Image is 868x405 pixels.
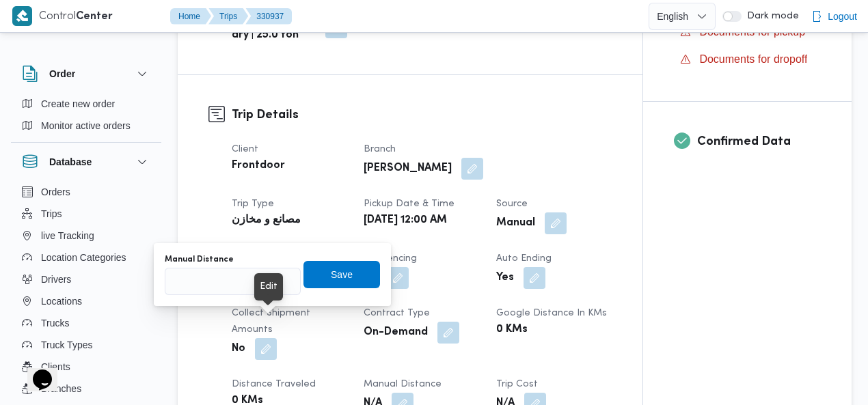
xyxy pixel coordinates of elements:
button: Save [303,261,380,288]
span: Dark mode [742,11,799,22]
button: Logout [806,3,863,30]
button: Home [170,8,211,25]
span: Collect Shipment Amounts [232,309,310,334]
h3: Database [49,154,92,170]
button: Drivers [16,268,156,290]
span: Drivers [41,271,71,288]
button: Orders [16,181,156,203]
span: Manual Distance [364,380,442,389]
button: Truck Types [16,334,156,356]
h3: Order [49,66,75,82]
span: Logout [828,8,857,25]
b: [DATE] 12:00 AM [364,212,447,229]
span: Branch [364,145,396,154]
span: Pickup date & time [364,199,455,208]
button: Order [22,66,150,82]
button: Database [22,154,150,170]
div: Edit [260,279,277,295]
button: Location Categories [16,247,156,268]
span: Distance Traveled [232,380,316,389]
b: Center [76,12,113,22]
button: live Tracking [16,225,156,247]
span: Documents for dropoff [699,53,807,65]
span: Google distance in KMs [496,309,607,318]
span: Trip Type [232,199,274,208]
button: Locations [16,290,156,312]
button: Trips [208,8,248,25]
b: Frontdoor [232,158,285,174]
h3: Trip Details [232,106,612,124]
button: Monitor active orders [16,115,156,137]
b: No [232,341,245,357]
b: Manual [496,215,535,232]
span: Contract Type [364,309,430,318]
button: Trips [16,203,156,225]
b: مصانع و مخازن [232,212,301,229]
div: Order [11,93,161,142]
span: Location Categories [41,249,126,266]
span: Auto Ending [496,254,552,263]
b: Yes [496,270,514,286]
span: Source [496,199,528,208]
b: On-Demand [364,324,428,341]
button: 330937 [245,8,292,25]
span: Trips [41,206,62,222]
span: Truck Types [41,337,92,353]
button: Clients [16,356,156,378]
b: [PERSON_NAME] [364,160,452,177]
span: Trucks [41,315,69,331]
span: Monitor active orders [41,117,131,134]
iframe: chat widget [14,350,57,391]
span: Orders [41,184,70,200]
span: Branches [41,380,81,397]
span: Client [232,145,258,154]
span: Documents for dropoff [699,51,807,68]
span: Locations [41,293,82,309]
span: live Tracking [41,227,94,244]
button: Trucks [16,312,156,334]
img: X8yXhbKr1z7QwAAAABJRU5ErkJggg== [12,6,32,26]
label: Manual Distance [165,254,234,265]
h3: Confirmed Data [697,132,821,151]
button: Documents for dropoff [675,48,821,70]
span: Create new order [41,96,115,112]
button: Branches [16,378,156,400]
button: Create new order [16,93,156,115]
span: Trip Cost [496,380,538,389]
span: Save [331,266,353,283]
b: 0 KMs [496,322,528,338]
